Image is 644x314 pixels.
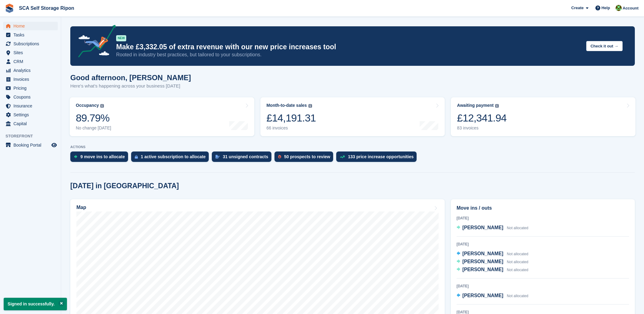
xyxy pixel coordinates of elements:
[340,155,345,158] img: price_increase_opportunities-93ffe204e8149a01c8c9dc8f82e8f89637d9d84a8eef4429ea346261dce0b2c0.svg
[507,268,528,272] span: Not allocated
[267,112,316,124] div: £14,191.31
[284,154,330,159] div: 50 prospects to review
[462,267,503,272] span: [PERSON_NAME]
[3,66,58,75] a: menu
[586,41,623,51] button: Check it out →
[13,110,50,119] span: Settings
[80,154,125,159] div: 9 move ins to allocate
[5,4,14,13] img: stora-icon-8386f47178a22dfd0bd8f6a31ec36ba5ce8667c1dd55bd0f319d3a0aa187defe.svg
[13,48,50,57] span: Sites
[495,104,499,108] img: icon-info-grey-7440780725fd019a000dd9b08b2336e03edf1995a4989e88bcd33f0948082b44.svg
[507,294,528,298] span: Not allocated
[13,119,50,128] span: Capital
[3,93,58,101] a: menu
[308,104,312,108] img: icon-info-grey-7440780725fd019a000dd9b08b2336e03edf1995a4989e88bcd33f0948082b44.svg
[457,112,506,124] div: £12,341.94
[3,22,58,30] a: menu
[623,5,638,11] span: Account
[116,35,126,41] div: NEW
[3,48,58,57] a: menu
[6,133,61,139] span: Storefront
[215,155,220,159] img: contract_signature_icon-13c848040528278c33f63329250d36e43548de30e8caae1d1a13099fd9432cc5.svg
[457,224,528,232] a: [PERSON_NAME] Not allocated
[13,93,50,101] span: Coupons
[602,5,610,11] span: Help
[13,22,50,30] span: Home
[457,103,494,108] div: Awaiting payment
[3,102,58,110] a: menu
[507,252,528,256] span: Not allocated
[13,57,50,66] span: CRM
[13,102,50,110] span: Insurance
[3,141,58,149] a: menu
[457,125,506,131] div: 83 invoices
[13,141,50,149] span: Booking Portal
[457,266,528,274] a: [PERSON_NAME] Not allocated
[50,141,58,149] a: Preview store
[135,155,138,159] img: active_subscription_to_allocate_icon-d502201f5373d7db506a760aba3b589e785aa758c864c3986d89f69b8ff3...
[74,155,77,159] img: move_ins_to_allocate_icon-fdf77a2bb77ea45bf5b3d319d69a93e2d87916cf1d5bf7949dd705db3b84f3ca.svg
[223,154,268,159] div: 31 unsigned contracts
[462,251,503,256] span: [PERSON_NAME]
[462,225,503,230] span: [PERSON_NAME]
[4,298,67,310] p: Signed in successfully.
[13,84,50,92] span: Pricing
[457,292,528,300] a: [PERSON_NAME] Not allocated
[451,97,635,136] a: Awaiting payment £12,341.94 83 invoices
[70,97,254,136] a: Occupancy 89.79% No change [DATE]
[457,215,629,221] div: [DATE]
[76,112,111,124] div: 89.79%
[3,57,58,66] a: menu
[3,110,58,119] a: menu
[70,145,635,149] p: ACTIONS
[100,104,104,108] img: icon-info-grey-7440780725fd019a000dd9b08b2336e03edf1995a4989e88bcd33f0948082b44.svg
[267,103,307,108] div: Month-to-date sales
[13,39,50,48] span: Subscriptions
[457,204,629,212] h2: Move ins / outs
[507,260,528,264] span: Not allocated
[73,25,116,60] img: price-adjustments-announcement-icon-8257ccfd72463d97f412b2fc003d46551f7dbcb40ab6d574587a9cd5c0d94...
[3,119,58,128] a: menu
[13,75,50,84] span: Invoices
[13,66,50,75] span: Analytics
[457,250,528,258] a: [PERSON_NAME] Not allocated
[116,51,581,58] p: Rooted in industry best practices, but tailored to your subscriptions.
[131,151,212,165] a: 1 active subscription to allocate
[278,155,281,159] img: prospect-51fa495bee0391a8d652442698ab0144808aea92771e9ea1ae160a38d050c398.svg
[336,151,420,165] a: 133 price increase opportunities
[212,151,274,165] a: 31 unsigned contracts
[141,154,206,159] div: 1 active subscription to allocate
[3,31,58,39] a: menu
[260,97,445,136] a: Month-to-date sales £14,191.31 66 invoices
[70,182,179,190] h2: [DATE] in [GEOGRAPHIC_DATA]
[17,3,77,13] a: SCA Self Storage Ripon
[76,205,86,210] h2: Map
[3,75,58,84] a: menu
[348,154,414,159] div: 133 price increase opportunities
[3,84,58,92] a: menu
[507,226,528,230] span: Not allocated
[13,31,50,39] span: Tasks
[3,39,58,48] a: menu
[76,103,99,108] div: Occupancy
[462,259,503,264] span: [PERSON_NAME]
[76,125,111,131] div: No change [DATE]
[70,73,191,82] h1: Good afternoon, [PERSON_NAME]
[571,5,583,11] span: Create
[457,241,629,247] div: [DATE]
[616,5,622,11] img: Kelly Neesham
[70,151,131,165] a: 9 move ins to allocate
[457,283,629,289] div: [DATE]
[274,151,337,165] a: 50 prospects to review
[70,83,191,90] p: Here's what's happening across your business [DATE]
[267,125,316,131] div: 66 invoices
[462,293,503,298] span: [PERSON_NAME]
[116,43,581,51] p: Make £3,332.05 of extra revenue with our new price increases tool
[457,258,528,266] a: [PERSON_NAME] Not allocated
